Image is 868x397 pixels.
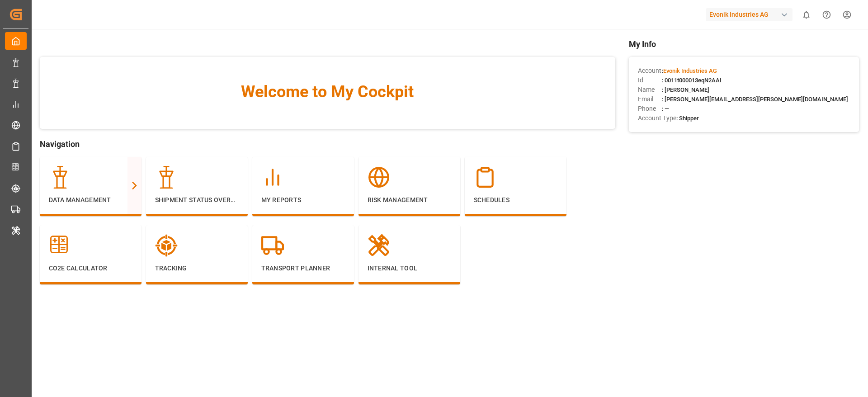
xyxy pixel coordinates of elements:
[638,113,676,123] span: Account Type
[49,195,132,205] p: Data Management
[629,38,859,50] span: My Info
[676,115,699,122] span: : Shipper
[662,96,848,103] span: : [PERSON_NAME][EMAIL_ADDRESS][PERSON_NAME][DOMAIN_NAME]
[663,67,717,74] span: Evonik Industries AG
[796,5,816,25] button: show 0 new notifications
[49,264,132,273] p: CO2e Calculator
[368,264,451,273] p: Internal Tool
[706,6,796,23] button: Evonik Industries AG
[58,80,597,104] span: Welcome to My Cockpit
[638,85,662,95] span: Name
[261,195,345,205] p: My Reports
[474,195,557,205] p: Schedules
[816,5,837,25] button: Help Center
[638,104,662,113] span: Phone
[662,86,709,93] span: : [PERSON_NAME]
[662,105,669,112] span: : —
[638,95,662,104] span: Email
[368,195,451,205] p: Risk Management
[662,67,717,74] span: :
[662,77,722,84] span: : 0011t000013eqN2AAI
[155,264,239,273] p: Tracking
[638,66,662,76] span: Account
[155,195,239,205] p: Shipment Status Overview
[638,76,662,85] span: Id
[261,264,345,273] p: Transport Planner
[706,8,793,21] div: Evonik Industries AG
[40,138,615,150] span: Navigation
